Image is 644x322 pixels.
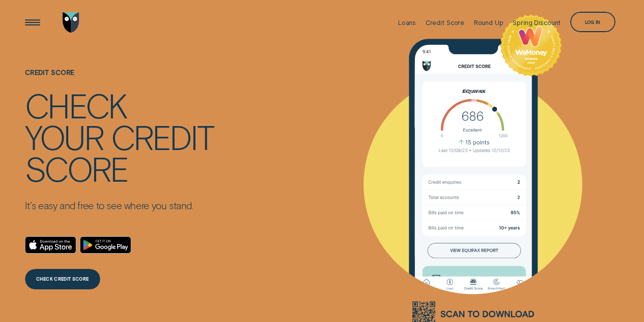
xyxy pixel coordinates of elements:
[25,200,213,212] p: It’s easy and free to see where you stand.
[111,121,213,153] div: credit
[25,69,213,90] h1: Credit Score
[25,153,128,184] div: score
[513,19,561,27] div: Spring Discount
[570,12,615,32] button: Log in
[426,19,465,27] div: Credit Score
[80,236,131,254] a: Android App on Google Play
[25,89,213,184] h4: Check your credit score
[25,121,103,153] div: your
[474,19,503,27] div: Round Up
[25,89,127,121] div: Check
[25,236,76,254] a: Download on the App Store
[25,269,100,289] a: CHECK CREDIT SCORE
[398,19,416,27] div: Loans
[63,12,79,33] img: Wisr
[22,12,43,33] button: Open Menu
